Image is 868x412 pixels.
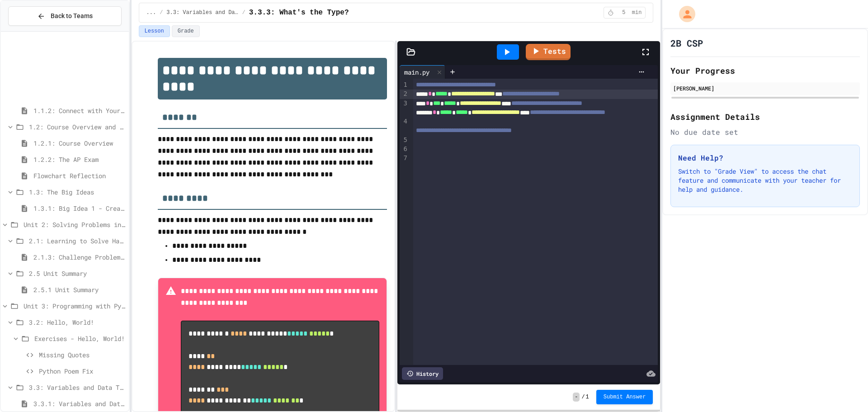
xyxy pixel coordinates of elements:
button: Submit Answer [596,390,653,404]
span: 1.2.1: Course Overview [33,138,125,148]
h1: 2B CSP [670,37,703,49]
span: 1.3: The Big Ideas [29,187,125,197]
div: 6 [400,145,409,154]
span: Unit 2: Solving Problems in Computer Science [24,220,125,229]
div: 7 [400,154,409,163]
a: Tests [526,44,571,60]
span: / [160,9,163,16]
span: / [242,9,245,16]
div: 1 [400,81,409,90]
h3: Need Help? [678,152,852,163]
span: 3.3: Variables and Data Types [29,383,125,392]
span: 5 [617,9,631,16]
div: main.py [400,67,434,77]
div: 5 [400,136,409,145]
span: Flowchart Reflection [33,171,125,180]
span: 1.3.1: Big Idea 1 - Creative Development [33,204,125,213]
span: Python Poem Fix [39,366,125,376]
span: 2.1: Learning to Solve Hard Problems [29,236,125,246]
p: Switch to "Grade View" to access the chat feature and communicate with your teacher for help and ... [678,167,852,194]
span: Submit Answer [604,393,646,401]
span: - [573,393,580,402]
div: 4 [400,117,409,136]
div: 2 [400,90,409,99]
span: 3.3.3: What's the Type? [249,7,349,18]
div: My Account [670,4,698,24]
h2: Your Progress [670,64,860,77]
span: 1.1.2: Connect with Your World [33,106,125,115]
span: / [581,393,585,401]
button: Back to Teams [8,6,122,26]
span: 3.3: Variables and Data Types [166,9,238,16]
div: 3 [400,99,409,118]
span: 2.1.3: Challenge Problem - The Bridge [33,252,125,262]
div: main.py [400,65,445,79]
span: 3.2: Hello, World! [29,317,125,327]
span: Unit 3: Programming with Python [24,301,125,311]
div: [PERSON_NAME] [673,84,857,92]
iframe: chat widget [793,336,859,375]
span: 1.2.2: The AP Exam [33,155,125,164]
button: Grade [172,25,200,37]
span: 2.5.1 Unit Summary [33,285,125,294]
span: Missing Quotes [39,350,125,360]
h2: Assignment Details [670,110,860,123]
button: Lesson [139,25,170,37]
span: 1 [586,393,589,401]
span: min [632,9,642,16]
iframe: chat widget [830,376,859,403]
span: 2.5 Unit Summary [29,269,125,278]
div: No due date set [670,127,860,137]
span: 3.3.1: Variables and Data Types [33,399,125,408]
span: Back to Teams [51,11,93,21]
div: History [402,367,443,380]
span: ... [146,9,156,16]
span: 1.2: Course Overview and the AP Exam [29,122,125,132]
span: Exercises - Hello, World! [34,334,125,343]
